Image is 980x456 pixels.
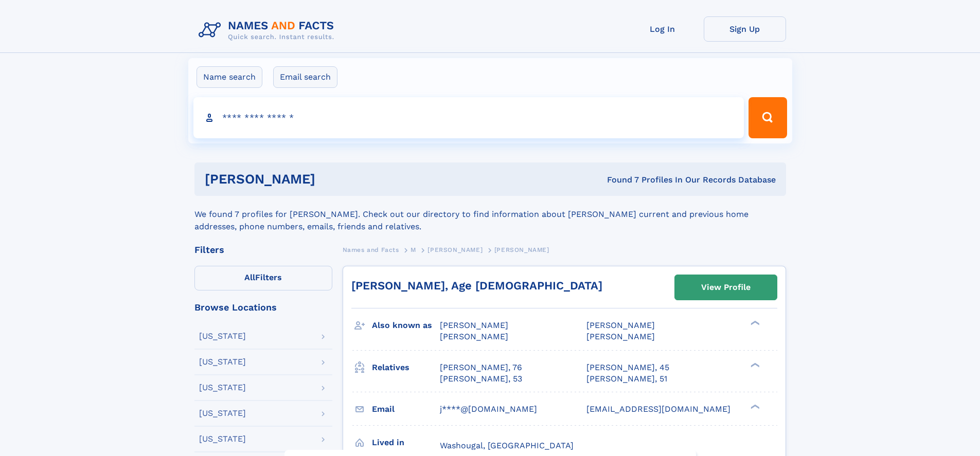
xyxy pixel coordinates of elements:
[586,373,667,385] a: [PERSON_NAME], 51
[351,279,602,292] a: [PERSON_NAME], Age [DEMOGRAPHIC_DATA]
[586,332,655,341] span: [PERSON_NAME]
[621,16,704,42] a: Log In
[343,243,399,256] a: Names and Facts
[194,16,343,44] img: Logo Names and Facts
[194,303,332,312] div: Browse Locations
[748,403,760,410] div: ❯
[440,332,508,341] span: [PERSON_NAME]
[461,174,776,186] div: Found 7 Profiles In Our Records Database
[372,400,440,418] h3: Email
[494,246,549,253] span: [PERSON_NAME]
[199,435,246,443] div: [US_STATE]
[586,362,669,373] a: [PERSON_NAME], 45
[411,243,416,256] a: M
[440,362,522,373] a: [PERSON_NAME], 76
[199,332,246,340] div: [US_STATE]
[199,358,246,366] div: [US_STATE]
[372,434,440,451] h3: Lived in
[701,276,751,299] div: View Profile
[749,97,787,138] button: Search Button
[586,320,655,330] span: [PERSON_NAME]
[194,196,786,233] div: We found 7 profiles for [PERSON_NAME]. Check out our directory to find information about [PERSON_...
[197,66,262,88] label: Name search
[427,243,483,256] a: [PERSON_NAME]
[586,404,730,414] span: [EMAIL_ADDRESS][DOMAIN_NAME]
[273,66,337,88] label: Email search
[748,320,760,326] div: ❯
[675,275,777,300] a: View Profile
[372,317,440,334] h3: Also known as
[440,373,522,385] a: [PERSON_NAME], 53
[427,246,483,253] span: [PERSON_NAME]
[205,173,461,186] h1: [PERSON_NAME]
[199,409,246,417] div: [US_STATE]
[194,266,332,290] label: Filters
[244,272,255,282] span: All
[748,361,760,368] div: ❯
[440,320,508,330] span: [PERSON_NAME]
[199,384,246,392] div: [US_STATE]
[704,16,786,42] a: Sign Up
[440,441,574,450] span: Washougal, [GEOGRAPHIC_DATA]
[194,245,332,254] div: Filters
[411,246,416,253] span: M
[372,359,440,376] h3: Relatives
[193,97,744,138] input: search input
